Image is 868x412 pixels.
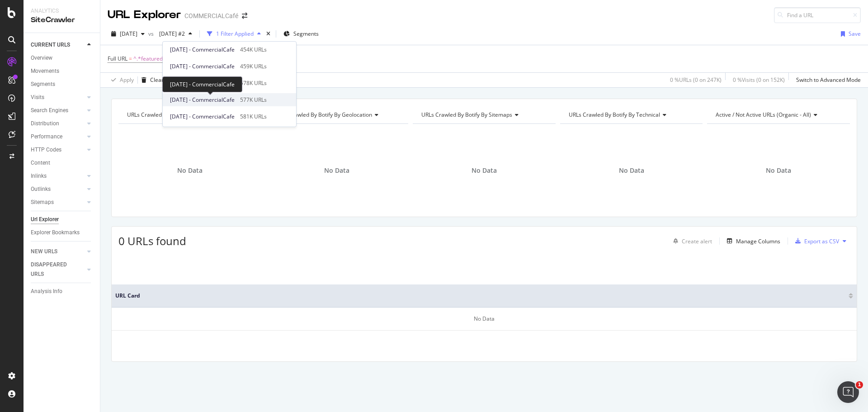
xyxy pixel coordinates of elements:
[31,260,76,279] div: DISAPPEARED URLS
[567,108,695,122] h4: URLs Crawled By Botify By technical
[31,158,94,168] a: Content
[240,62,267,71] div: 459K URLs
[108,7,181,23] div: URL Explorer
[792,234,839,248] button: Export as CSV
[31,132,85,142] a: Performance
[670,76,722,84] div: 0 % URLs ( 0 on 247K )
[736,237,780,245] div: Manage Columns
[293,30,319,38] span: Segments
[127,111,218,118] span: URLs Crawled By Botify By pagetype
[774,7,861,23] input: Find a URL
[240,46,267,54] div: 454K URLs
[31,106,68,115] div: Search Engines
[31,119,59,128] div: Distribution
[156,30,185,38] span: 2025 Jun. 12th #2
[31,215,59,224] div: Url Explorer
[150,76,164,84] div: Clear
[619,166,644,175] span: No Data
[31,15,93,25] div: SiteCrawler
[138,73,164,87] button: Clear
[203,27,264,41] button: 1 Filter Applied
[31,145,61,155] div: HTTP Codes
[242,13,247,19] div: arrow-right-arrow-left
[170,62,235,71] span: [DATE] - CommercialCafe
[115,292,846,300] span: URL Card
[849,30,861,38] div: Save
[716,111,811,118] span: Active / Not Active URLs (organic - all)
[31,40,70,50] div: CURRENT URLS
[125,108,253,122] h4: URLs Crawled By Botify By pagetype
[31,7,93,15] div: Analytics
[31,185,85,194] a: Outlinks
[31,198,54,207] div: Sitemaps
[280,27,322,41] button: Segments
[723,236,780,246] button: Manage Columns
[31,260,85,279] a: DISAPPEARED URLS
[31,132,62,142] div: Performance
[31,228,94,237] a: Explorer Bookmarks
[31,66,59,76] div: Movements
[240,113,267,121] div: 581K URLs
[324,166,349,175] span: No Data
[733,76,785,84] div: 0 % Visits ( 0 on 152K )
[31,106,85,115] a: Search Engines
[714,108,842,122] h4: Active / Not Active URLs
[240,79,267,87] div: 578K URLs
[273,108,401,122] h4: URLs Crawled By Botify By geolocation
[31,185,51,194] div: Outlinks
[31,247,57,256] div: NEW URLS
[31,215,94,224] a: Url Explorer
[31,171,85,181] a: Inlinks
[31,228,80,237] div: Explorer Bookmarks
[112,308,857,331] div: No Data
[796,76,861,84] div: Switch to Advanced Mode
[108,55,127,62] span: Full URL
[264,29,272,38] div: times
[31,171,47,181] div: Inlinks
[170,96,235,104] span: [DATE] - CommercialCafe
[31,247,85,256] a: NEW URLS
[31,93,44,102] div: Visits
[108,73,134,87] button: Apply
[837,381,859,403] iframe: Intercom live chat
[31,198,85,207] a: Sitemaps
[170,46,235,54] span: [DATE] - CommercialCafe
[31,287,94,296] a: Analysis Info
[108,27,148,41] button: [DATE]
[240,96,267,104] div: 577K URLs
[804,237,839,245] div: Export as CSV
[31,53,52,63] div: Overview
[133,52,179,65] span: ^.*featuredads.*$
[472,166,497,175] span: No Data
[120,76,134,84] div: Apply
[162,76,242,92] div: [DATE] - CommercialCafe
[148,30,156,38] span: vs
[170,113,235,121] span: [DATE] - CommercialCafe
[31,80,55,89] div: Segments
[837,27,861,41] button: Save
[31,80,94,89] a: Segments
[31,40,85,50] a: CURRENT URLS
[569,111,660,118] span: URLs Crawled By Botify By technical
[793,73,861,87] button: Switch to Advanced Mode
[31,93,85,102] a: Visits
[156,27,196,41] button: [DATE] #2
[120,30,137,38] span: 2025 Jul. 9th
[31,287,62,296] div: Analysis Info
[216,30,254,38] div: 1 Filter Applied
[129,55,132,62] span: =
[670,234,712,248] button: Create alert
[31,158,50,168] div: Content
[184,11,238,20] div: COMMERCIALCafé
[177,166,203,175] span: No Data
[766,166,791,175] span: No Data
[31,119,85,128] a: Distribution
[682,237,712,245] div: Create alert
[856,381,863,388] span: 1
[421,111,512,118] span: URLs Crawled By Botify By sitemaps
[118,233,186,248] span: 0 URLs found
[274,111,372,118] span: URLs Crawled By Botify By geolocation
[31,145,85,155] a: HTTP Codes
[31,66,94,76] a: Movements
[420,108,547,122] h4: URLs Crawled By Botify By sitemaps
